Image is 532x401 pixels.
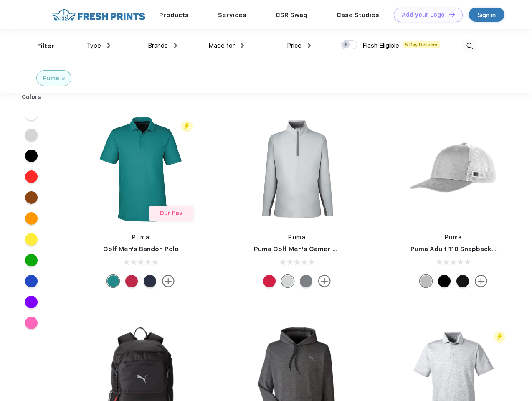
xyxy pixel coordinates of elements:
[438,275,451,287] div: Pma Blk Pma Blk
[107,43,110,48] img: dropdown.png
[62,77,65,80] img: filter_cancel.svg
[103,245,179,253] a: Golf Men's Bandon Polo
[445,234,462,241] a: Puma
[160,210,182,216] span: Our Fav
[159,11,189,19] a: Products
[403,41,440,48] span: 5 Day Delivery
[463,39,476,53] img: desktop_search.svg
[37,41,54,51] div: Filter
[318,275,331,287] img: more.svg
[288,234,306,241] a: Puma
[241,114,352,225] img: func=resize&h=266
[402,11,445,18] div: Add your Logo
[241,43,244,48] img: dropdown.png
[86,42,101,49] span: Type
[287,42,301,49] span: Price
[494,331,505,343] img: flash_active_toggle.svg
[420,275,432,287] div: Quarry with Brt Whit
[308,43,311,48] img: dropdown.png
[181,121,193,132] img: flash_active_toggle.svg
[398,114,509,225] img: func=resize&h=266
[276,11,307,19] a: CSR Swag
[362,42,399,49] span: Flash Eligible
[162,275,175,287] img: more.svg
[15,93,48,102] div: Colors
[478,10,496,20] div: Sign in
[300,275,312,287] div: Quiet Shade
[254,245,386,253] a: Puma Golf Men's Gamer Golf Quarter-Zip
[469,8,504,22] a: Sign in
[50,8,148,22] img: fo%20logo%202.webp
[125,275,138,287] div: Ski Patrol
[281,275,294,287] div: High Rise
[132,234,149,241] a: Puma
[449,12,455,17] img: DT
[107,275,119,287] div: Green Lagoon
[174,43,177,48] img: dropdown.png
[148,42,168,49] span: Brands
[85,114,196,225] img: func=resize&h=266
[43,74,59,83] div: Puma
[144,275,156,287] div: Navy Blazer
[208,42,235,49] span: Made for
[263,275,276,287] div: Ski Patrol
[475,275,487,287] img: more.svg
[218,11,246,19] a: Services
[456,275,469,287] div: Pma Blk with Pma Blk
